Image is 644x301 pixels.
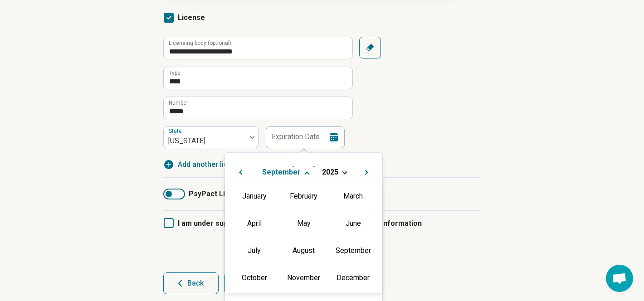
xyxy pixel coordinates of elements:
span: Back [187,280,204,287]
span: I am under supervision, so I will list my supervisor’s license information [178,219,422,228]
span: September [262,168,301,176]
div: April [232,215,276,232]
label: State [169,128,184,134]
div: August [282,243,326,259]
button: Previous Month [232,164,247,178]
div: July [232,243,276,259]
button: Add another license [163,159,244,170]
span: PsyPact License [189,189,246,199]
button: Next [224,272,311,294]
label: Licensing body (optional) [169,40,231,46]
span: 2025 [322,168,338,176]
div: February [282,188,326,204]
div: January [232,188,276,204]
button: Next Month [361,164,375,178]
div: September [331,243,375,259]
div: June [331,215,375,232]
div: May [282,215,326,232]
input: credential.licenses.0.name [164,67,352,89]
div: March [331,188,375,204]
div: November [282,270,326,286]
button: Back [163,272,219,294]
span: Add another license [178,159,244,170]
label: Number [169,100,188,106]
span: License [178,13,205,22]
div: December [331,270,375,286]
h2: [DATE] [232,164,375,177]
div: Open chat [606,265,633,292]
label: Type [169,70,181,76]
div: October [232,270,276,286]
